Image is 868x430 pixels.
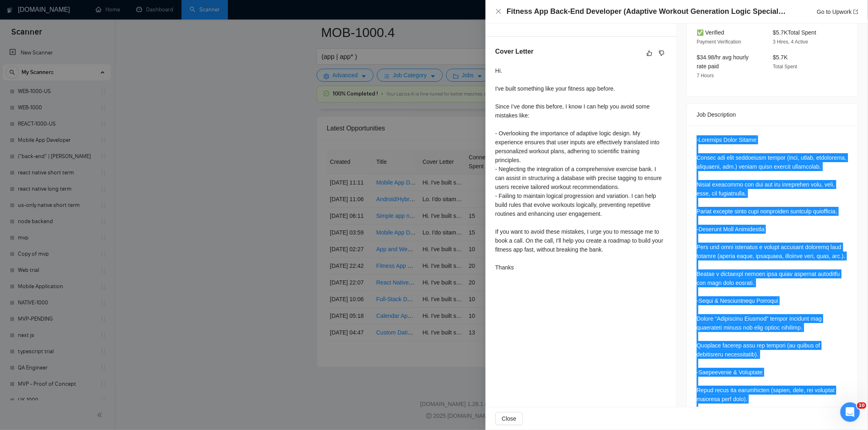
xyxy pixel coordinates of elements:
span: Total Spent [773,64,797,69]
button: dislike [657,48,667,58]
span: 3 Hires, 4 Active [773,39,808,45]
button: Close [495,412,523,425]
div: Job Description [697,104,848,126]
button: Close [495,8,502,15]
span: Payment Verification [697,39,741,45]
span: ✅ Verified [697,29,724,36]
button: like [645,48,654,58]
span: $5.7K Total Spent [773,29,816,36]
span: export [853,9,858,14]
span: $34.98/hr avg hourly rate paid [697,54,749,69]
div: Hi. I've built something like your fitness app before. Since I’ve done this before, I know I can ... [495,66,667,272]
span: 10 [857,402,866,409]
span: like [647,50,652,56]
span: Close [502,414,516,423]
span: $5.7K [773,54,788,61]
h5: Cover Letter [495,47,533,56]
a: Go to Upworkexport [817,9,858,15]
span: dislike [659,50,665,56]
iframe: Intercom live chat [840,402,860,422]
span: close [495,8,502,15]
h4: Fitness App Back-End Developer (Adaptive Workout Generation Logic Specialist) [507,7,787,17]
span: 7 Hours [697,73,714,78]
